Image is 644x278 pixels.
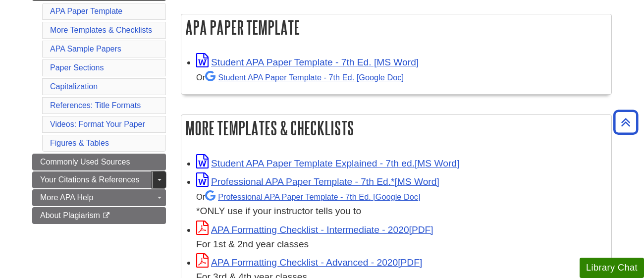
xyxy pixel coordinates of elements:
a: APA Paper Template [50,7,122,15]
a: References: Title Formats [50,101,141,110]
a: Figures & Tables [50,139,109,147]
h2: APA Paper Template [181,14,611,41]
span: Commonly Used Sources [40,158,130,166]
a: Link opens in new window [196,158,459,168]
small: Or [196,73,404,82]
span: More APA Help [40,193,93,202]
button: Library Chat [580,258,644,278]
a: Back to Top [610,115,642,129]
div: For 1st & 2nd year classes [196,237,606,252]
span: About Plagiarism [40,211,100,220]
div: *ONLY use if your instructor tells you to [196,189,606,219]
a: Commonly Used Sources [32,154,166,170]
a: Paper Sections [50,63,104,72]
small: Or [196,192,420,201]
a: Link opens in new window [196,176,439,187]
a: Link opens in new window [196,257,422,268]
a: Link opens in new window [196,57,419,67]
a: More APA Help [32,189,166,206]
i: This link opens in a new window [102,213,110,219]
a: Link opens in new window [196,224,433,235]
a: Your Citations & References [32,171,166,188]
a: Professional APA Paper Template - 7th Ed. [205,192,420,201]
h2: More Templates & Checklists [181,115,611,141]
a: APA Sample Papers [50,45,121,53]
span: Your Citations & References [40,175,139,184]
a: Student APA Paper Template - 7th Ed. [Google Doc] [205,73,404,82]
a: More Templates & Checklists [50,26,152,34]
a: Videos: Format Your Paper [50,120,145,128]
a: About Plagiarism [32,207,166,224]
a: Capitalization [50,82,98,91]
